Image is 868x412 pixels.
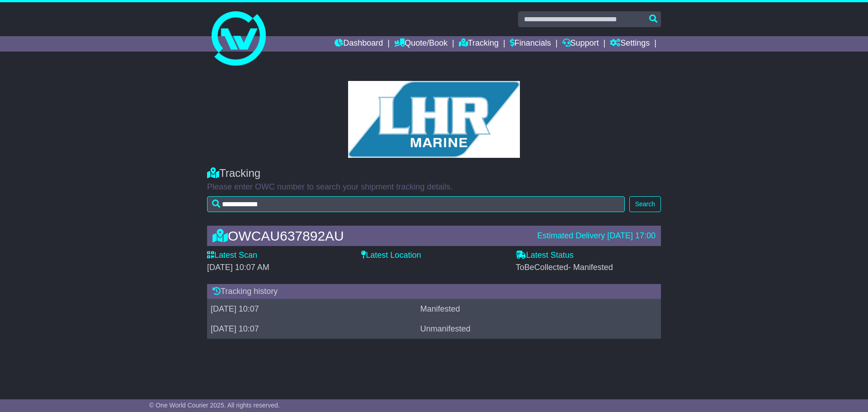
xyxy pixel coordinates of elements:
span: ToBeCollected [516,263,613,272]
span: © One World Courier 2025. All rights reserved. [149,402,280,409]
button: Search [629,196,661,212]
label: Latest Location [361,251,421,260]
a: Support [562,36,599,52]
label: Latest Scan [207,251,257,260]
span: [DATE] 10:07 AM [207,263,269,272]
p: Please enter OWC number to search your shipment tracking details. [207,182,661,192]
label: Latest Status [516,251,574,260]
a: Dashboard [335,36,383,52]
a: Tracking [459,36,499,52]
div: Tracking history [207,284,661,299]
a: Quote/Book [394,36,448,52]
img: GetCustomerLogo [348,81,520,158]
div: Tracking [207,167,661,180]
a: Settings [610,36,650,52]
td: Unmanifested [417,319,634,339]
a: Financials [510,36,551,52]
div: Estimated Delivery [DATE] 17:00 [537,231,656,241]
td: [DATE] 10:07 [207,319,417,339]
td: [DATE] 10:07 [207,299,417,319]
span: - Manifested [568,263,613,272]
div: OWCAU637892AU [208,228,533,243]
td: Manifested [417,299,634,319]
